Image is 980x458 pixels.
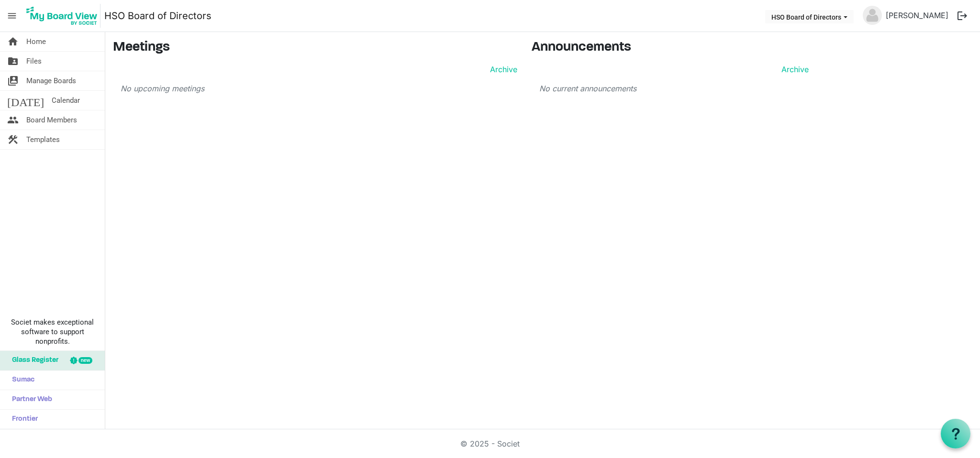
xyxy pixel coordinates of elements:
img: My Board View Logo [23,4,100,28]
span: Societ makes exceptional software to support nonprofits. [4,317,100,346]
span: [DATE] [7,91,44,110]
span: Partner Web [7,390,52,409]
span: people [7,110,19,130]
span: Frontier [7,410,38,429]
span: folder_shared [7,52,19,71]
span: Calendar [52,91,80,110]
span: menu [3,7,21,25]
p: No upcoming meetings [121,83,517,94]
a: My Board View Logo [23,4,104,28]
a: © 2025 - Societ [460,439,520,448]
h3: Announcements [532,40,816,56]
span: Glass Register [7,351,58,370]
button: logout [952,6,972,26]
a: Archive [778,64,809,75]
span: switch_account [7,71,19,90]
span: Sumac [7,371,34,390]
span: Home [26,32,46,51]
span: Templates [26,130,60,149]
span: construction [7,130,19,149]
a: Archive [486,64,517,75]
a: [PERSON_NAME] [882,6,952,25]
p: No current announcements [539,83,809,94]
span: home [7,32,19,51]
img: no-profile-picture.svg [863,6,882,25]
a: HSO Board of Directors [104,6,212,25]
div: new [78,357,92,364]
h3: Meetings [113,40,517,56]
button: HSO Board of Directors dropdownbutton [765,10,854,23]
span: Manage Boards [26,71,76,90]
span: Board Members [26,110,77,130]
span: Files [26,52,42,71]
